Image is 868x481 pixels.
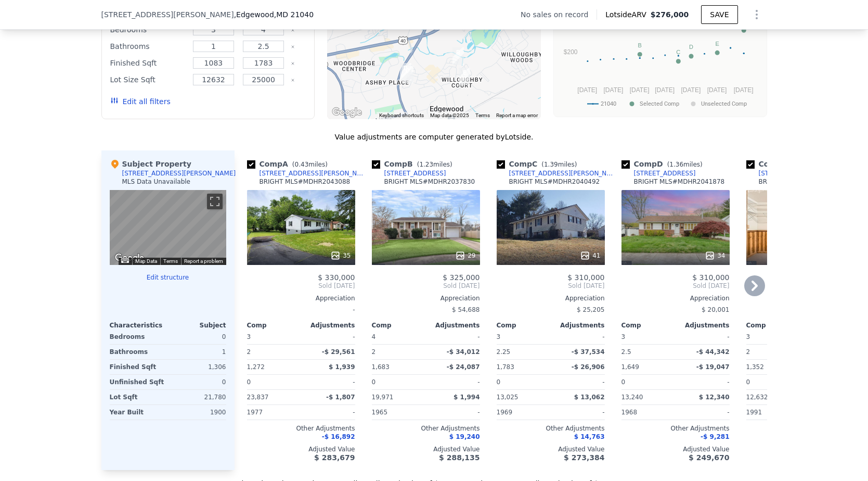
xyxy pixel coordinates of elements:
a: [STREET_ADDRESS] [372,169,446,178]
text: $200 [563,48,577,56]
div: Other Adjustments [247,424,355,433]
span: 19,971 [372,394,394,401]
div: Adjusted Value [497,445,605,453]
div: Adjusted Value [746,445,854,453]
img: Google [112,251,147,265]
a: Terms (opens in new tab) [163,258,178,264]
div: 2.5 [621,345,673,359]
span: $ 288,135 [439,453,480,462]
div: Appreciation [497,294,605,302]
span: [STREET_ADDRESS][PERSON_NAME] [101,9,234,20]
span: Sold [DATE] [497,282,605,290]
div: 2 [247,345,299,359]
div: Bathrooms [110,39,187,54]
span: 3 [497,333,501,340]
button: Clear [291,61,295,66]
div: BRIGHT MLS # MDHR2041878 [634,178,725,186]
span: 1,352 [746,363,764,371]
button: Clear [291,78,295,82]
text: [DATE] [629,86,649,94]
div: Comp A [247,159,332,169]
div: 29 [455,250,475,261]
div: BRIGHT MLS # MDHR2037830 [384,178,475,186]
span: 4 [372,333,376,340]
div: Adjustments [301,321,355,330]
div: Appreciation [621,294,730,302]
span: 13,025 [497,394,519,401]
div: Appreciation [746,294,854,302]
div: 0 [170,375,226,389]
div: 0 [170,330,226,344]
div: 21,780 [170,390,226,404]
span: $ 310,000 [692,273,729,282]
div: Adjustments [551,321,605,330]
div: [STREET_ADDRESS] [384,169,446,178]
span: -$ 37,534 [572,348,605,356]
span: -$ 9,281 [701,433,729,440]
text: [DATE] [655,86,675,94]
span: $276,000 [651,10,689,19]
span: $ 1,994 [454,394,480,401]
div: Subject Property [110,159,191,169]
div: Value adjustments are computer generated by Lotside . [101,132,767,142]
div: Adjusted Value [621,445,730,453]
span: 3 [621,333,626,340]
div: Bedrooms [110,330,166,344]
text: B [638,42,641,48]
div: Map [110,190,226,265]
div: - [553,330,605,344]
div: 1968 [621,405,673,420]
span: -$ 44,342 [696,348,730,356]
div: Comp C [497,159,581,169]
button: SAVE [701,5,737,24]
div: - [428,405,480,420]
button: Map Data [135,258,157,265]
span: Map data ©2025 [430,112,469,118]
div: Comp [372,321,426,330]
text: [DATE] [577,86,597,94]
div: Unfinished Sqft [110,375,166,389]
div: Other Adjustments [621,424,730,433]
div: 2.25 [497,345,549,359]
div: Characteristics [110,321,168,330]
button: Clear [291,28,295,32]
div: Lot Size Sqft [110,72,187,87]
span: $ 273,384 [564,453,604,462]
div: [STREET_ADDRESS][PERSON_NAME] [260,169,368,178]
div: Comp [247,321,301,330]
span: Sold [DATE] [372,282,480,290]
text: [DATE] [733,86,753,94]
a: [STREET_ADDRESS][PERSON_NAME] [247,169,368,178]
span: Lotside ARV [605,9,650,20]
span: 0 [497,378,501,386]
span: 13,240 [621,394,643,401]
span: ( miles) [288,161,332,168]
span: 3 [247,333,251,340]
span: $ 13,062 [574,394,605,401]
span: 1,783 [497,363,514,371]
text: Selected Comp [640,100,679,107]
a: [STREET_ADDRESS][PERSON_NAME] [746,169,867,178]
div: Finished Sqft [110,56,187,70]
span: -$ 24,087 [447,363,480,371]
button: Clear [291,45,295,49]
div: Comp [621,321,676,330]
div: 1900 [170,405,226,420]
div: No sales on record [521,9,597,20]
a: [STREET_ADDRESS] [621,169,696,178]
span: Sold [DATE] [247,282,355,290]
div: - [678,375,730,389]
div: 502 Aspen Ct [452,47,464,65]
a: Report a map error [496,112,538,118]
span: -$ 1,807 [326,394,355,401]
div: Bathrooms [110,345,166,359]
div: 34 [705,250,725,261]
div: Other Adjustments [372,424,480,433]
div: Adjustments [426,321,480,330]
div: 2 [746,345,798,359]
div: - [553,405,605,420]
text: D [689,44,693,50]
div: BRIGHT MLS # MDHR2043088 [260,178,351,186]
div: [STREET_ADDRESS][PERSON_NAME] [509,169,617,178]
a: Open this area in Google Maps (opens a new window) [330,106,364,119]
